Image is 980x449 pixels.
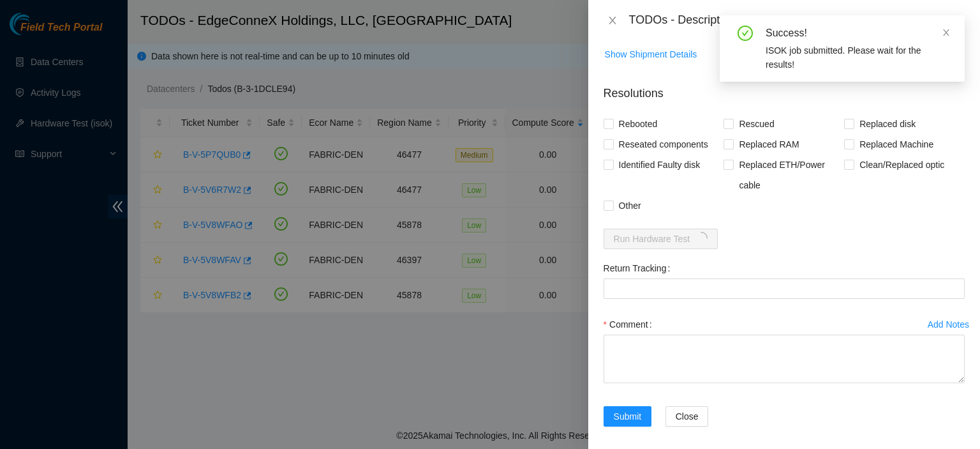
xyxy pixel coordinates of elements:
[854,114,921,134] span: Replaced disk
[604,44,698,65] button: Show Shipment Details
[607,15,618,26] span: close
[665,406,709,427] button: Close
[854,155,949,175] span: Clean/Replaced optic
[766,26,949,41] div: Success!
[614,134,713,155] span: Reseated components
[614,114,663,134] span: Rebooted
[854,134,939,155] span: Replaced Machine
[604,406,652,427] button: Submit
[605,47,697,61] span: Show Shipment Details
[604,335,965,383] textarea: Comment
[927,314,970,335] button: Add Notes
[614,155,706,175] span: Identified Faulty disk
[734,155,844,195] span: Replaced ETH/Power cable
[629,10,965,31] div: TODOs - Description - B-V-5V8WFAV
[604,314,657,335] label: Comment
[604,15,621,27] button: Close
[942,28,951,37] span: close
[604,229,718,249] button: Run Hardware Testloading
[928,320,969,329] div: Add Notes
[738,26,753,41] span: check-circle
[604,258,676,278] label: Return Tracking
[614,195,646,216] span: Other
[676,409,699,423] span: Close
[734,114,779,134] span: Rescued
[766,43,949,72] div: ISOK job submitted. Please wait for the results!
[604,75,965,102] p: Resolutions
[734,134,804,155] span: Replaced RAM
[614,409,642,423] span: Submit
[604,278,965,299] input: Return Tracking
